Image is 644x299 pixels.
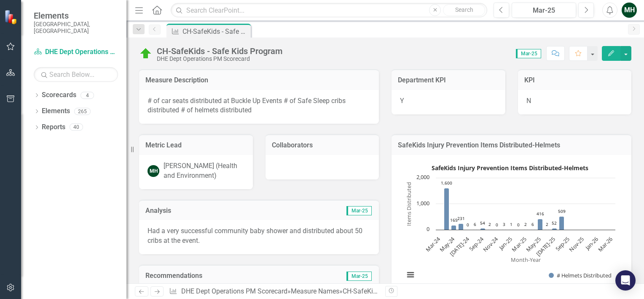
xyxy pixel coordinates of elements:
[511,256,541,264] text: Month-Year
[171,3,487,18] input: Search ClearPoint...
[552,220,557,226] text: 52
[291,287,339,295] a: Measure Names
[441,180,452,186] text: 1,600
[148,226,370,246] p: Had a very successful community baby shower and distributed about 50 cribs at the event.
[169,287,379,296] div: » »
[583,235,600,252] text: Jan-26
[516,49,541,58] span: Mar-25
[400,161,623,288] div: SafeKids Injury Prevention Items Distributed-Helmets. Highcharts interactive chart.
[488,221,491,227] text: 2
[400,161,620,288] svg: Interactive chart
[145,141,247,149] h3: Metric Lead
[157,46,282,56] div: CH-SafeKids - Safe Kids Program
[444,188,449,230] path: Apr-24, 1,600. # Helmets Distributed.
[400,97,404,105] span: Y
[538,219,543,230] path: May-25, 416. # Helmets Distributed.
[545,229,549,230] path: Jun-25, 2. # Helmets Distributed.
[549,272,612,279] button: Show # Helmets Distributed
[438,235,456,253] text: May-24
[42,90,76,100] a: Scorecards
[145,272,301,280] h3: Recommendations
[148,165,159,177] div: MH
[480,228,486,230] path: Sep-24, 54. # Helmets Distributed.
[145,76,373,84] h3: Measure Description
[467,222,469,228] text: 0
[455,6,473,13] span: Search
[526,97,531,105] span: N
[346,272,372,281] span: Mar-25
[148,97,346,114] span: # of car seats distributed at Buckle Up Events # of Safe Sleep cribs distributed # of helmets dis...
[405,182,413,226] text: Items Distributed
[488,229,492,230] path: Oct-24, 2. # Helmets Distributed.
[596,235,614,253] text: Mar-26
[496,222,498,228] text: 0
[416,173,429,181] text: 2,000
[80,92,94,99] div: 4
[502,229,506,230] path: Dec-24, 3. # Helmets Distributed.
[531,221,534,227] text: 6
[559,216,564,230] path: Aug-25, 509. # Helmets Distributed.
[451,225,456,230] path: May-24, 165. # Helmets Distributed.
[70,124,83,131] div: 40
[615,270,636,291] div: Open Intercom Messenger
[343,287,441,295] div: CH-SafeKids - Safe Kids Program
[459,223,464,230] path: Jun-24, 231. # Helmets Distributed.
[74,108,91,115] div: 265
[537,211,544,217] text: 416
[510,235,528,253] text: Mar-25
[34,21,118,35] small: [GEOGRAPHIC_DATA], [GEOGRAPHIC_DATA]
[503,221,505,227] text: 3
[558,208,566,214] text: 509
[523,229,528,230] path: Mar-25, 2. # Helmets Distributed.
[517,222,520,228] text: 0
[427,225,429,233] text: 0
[272,141,373,149] h3: Collaborators
[546,221,548,227] text: 2
[424,235,442,253] text: Mar-24
[554,235,571,253] text: Sep-25
[34,67,118,82] input: Search Below...
[534,235,557,258] text: [DATE]-25
[443,4,485,16] button: Search
[450,217,458,223] text: 165
[524,221,527,227] text: 2
[416,199,429,207] text: 1,000
[398,76,499,84] h3: Department KPI
[145,207,258,215] h3: Analysis
[157,56,282,62] div: DHE Dept Operations PM Scorecard
[3,9,19,25] img: ClearPoint Strategy
[512,3,576,18] button: Mar-25
[346,206,372,215] span: Mar-25
[398,141,625,149] h3: SafeKids Injury Prevention Items Distributed-Helmets
[42,122,65,132] a: Reports
[139,47,153,60] img: On Target
[473,229,477,230] path: Aug-24, 6. # Helmets Distributed.
[42,106,70,116] a: Elements
[405,269,416,280] button: View chart menu, SafeKids Injury Prevention Items Distributed-Helmets
[457,215,465,221] text: 231
[467,235,485,253] text: Sep-24
[34,11,118,21] span: Elements
[509,229,513,230] path: Jan-25, 1. # Helmets Distributed.
[524,76,625,84] h3: KPI
[474,221,476,227] text: 6
[481,235,499,253] text: Nov-24
[164,161,244,181] div: [PERSON_NAME] (Health and Environment)
[515,5,573,16] div: Mar-25
[524,235,542,253] text: May-25
[432,164,588,172] text: SafeKids Injury Prevention Items Distributed-Helmets
[448,235,471,258] text: [DATE]-24
[510,221,513,227] text: 1
[181,287,287,295] a: DHE Dept Operations PM Scorecard
[568,235,585,253] text: Nov-25
[182,26,249,37] div: CH-SafeKids - Safe Kids Program
[480,220,485,226] text: 54
[552,228,557,230] path: Jul-25, 52. # Helmets Distributed.
[34,47,118,57] a: DHE Dept Operations PM Scorecard
[622,3,637,18] button: MH
[531,229,535,230] path: Apr-25, 6. # Helmets Distributed.
[497,235,514,252] text: Jan-25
